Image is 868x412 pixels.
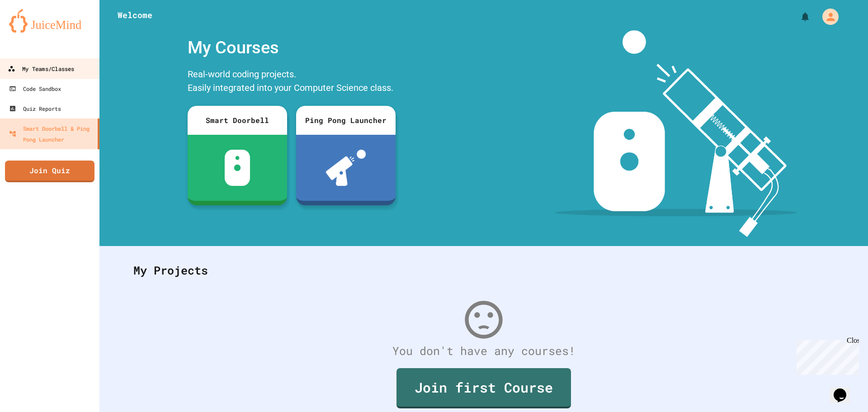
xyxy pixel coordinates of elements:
[124,342,843,360] div: You don't have any courses!
[793,336,859,375] iframe: chat widget
[783,9,813,24] div: My Notifications
[326,150,366,186] img: ppl-with-ball.png
[188,106,287,135] div: Smart Doorbell
[183,30,400,65] div: My Courses
[9,103,61,114] div: Quiz Reports
[183,65,400,99] div: Real-world coding projects. Easily integrated into your Computer Science class.
[9,83,61,94] div: Code Sandbox
[396,368,571,408] a: Join first Course
[813,6,841,27] div: My Account
[296,106,396,135] div: Ping Pong Launcher
[225,150,250,186] img: sdb-white.svg
[9,9,90,33] img: logo-orange.svg
[124,253,843,288] div: My Projects
[555,30,797,237] img: banner-image-my-projects.png
[4,4,62,57] div: Chat with us now!Close
[830,376,859,403] iframe: chat widget
[5,161,94,182] a: Join Quiz
[9,123,94,145] div: Smart Doorbell & Ping Pong Launcher
[8,63,74,75] div: My Teams/Classes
